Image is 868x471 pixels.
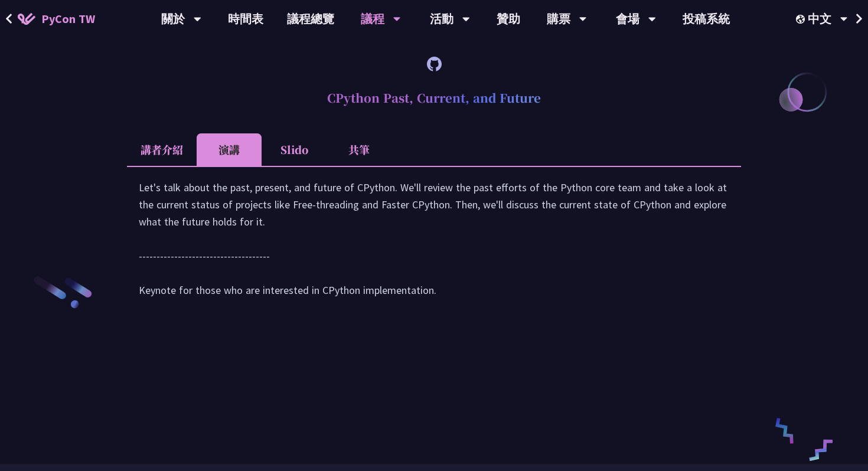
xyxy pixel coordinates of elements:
[41,10,95,28] span: PyCon TW
[197,133,262,166] li: 演講
[127,133,197,166] li: 講者介紹
[127,80,741,116] h2: CPython Past, Current, and Future
[139,179,729,310] div: Let's talk about the past, present, and future of CPython. We'll review the past efforts of the P...
[6,4,107,34] a: PyCon TW
[796,15,808,24] img: Locale Icon
[327,133,391,166] li: 共筆
[262,133,327,166] li: Slido
[18,13,35,25] img: Home icon of PyCon TW 2025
